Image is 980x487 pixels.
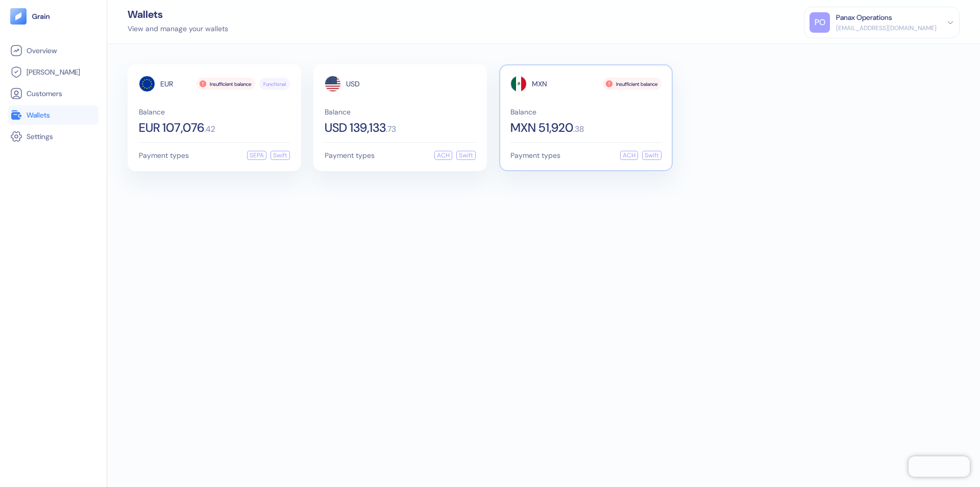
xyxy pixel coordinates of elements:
span: Settings [27,131,53,142]
span: [PERSON_NAME] [27,67,80,77]
span: MXN [532,80,547,87]
span: Payment types [325,152,375,159]
div: PO [810,12,830,33]
div: Swift [642,151,661,160]
a: Settings [10,130,96,143]
div: ACH [620,151,638,160]
span: . 38 [573,125,584,133]
span: EUR [160,80,173,87]
div: [EMAIL_ADDRESS][DOMAIN_NAME] [836,24,937,33]
span: . 42 [204,125,215,133]
span: Balance [325,108,476,115]
span: Balance [510,108,661,115]
a: Customers [10,87,96,100]
span: Payment types [510,152,560,159]
div: Wallets [128,9,228,19]
span: Wallets [27,110,50,120]
span: MXN 51,920 [510,122,573,134]
span: Overview [27,45,57,56]
div: View and manage your wallets [128,24,228,34]
div: Insufficient balance [197,78,255,90]
img: logo [32,13,51,20]
span: Functional [263,80,286,88]
a: Wallets [10,109,96,121]
div: Swift [456,151,476,160]
a: [PERSON_NAME] [10,66,96,78]
img: logo-tablet-V2.svg [10,8,27,25]
div: ACH [434,151,452,160]
span: Customers [27,88,62,99]
div: Swift [271,151,290,160]
span: . 73 [386,125,396,133]
span: Balance [139,108,290,115]
iframe: Chatra live chat [909,456,970,477]
div: Insufficient balance [603,78,661,90]
span: EUR 107,076 [139,122,204,134]
a: Overview [10,44,96,57]
span: USD 139,133 [325,122,386,134]
div: Panax Operations [836,12,892,23]
span: Payment types [139,152,189,159]
span: USD [346,80,360,87]
div: SEPA [247,151,266,160]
